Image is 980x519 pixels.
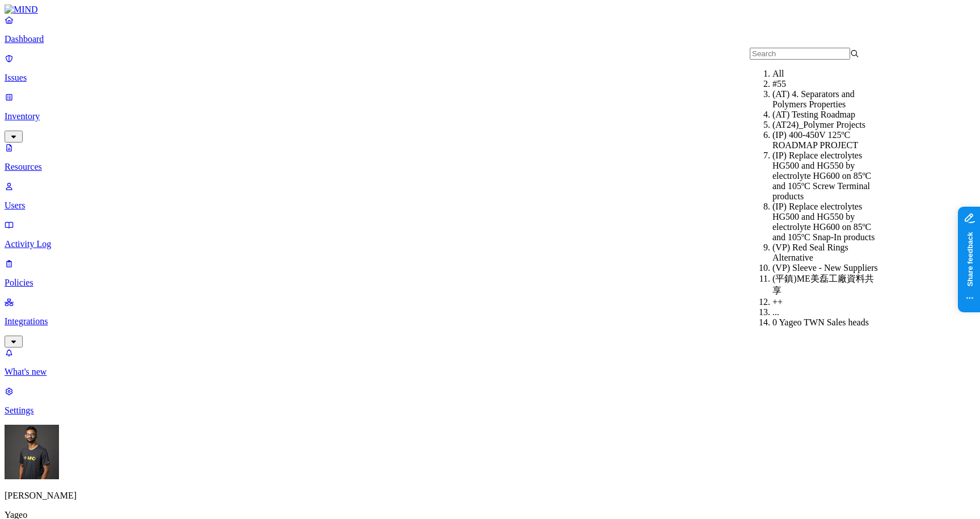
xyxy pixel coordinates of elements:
[5,297,975,346] a: Integrations
[5,220,975,249] a: Activity Log
[5,239,975,249] p: Activity Log
[5,278,975,288] p: Policies
[772,263,882,273] div: (VP) Sleeve - New Suppliers
[5,367,975,377] p: What's new
[5,386,975,416] a: Settings
[772,317,882,328] div: 0 Yageo TWN Sales heads
[5,162,975,172] p: Resources
[772,150,882,202] div: (IP) Replace electrolytes HG500 and HG550 by electrolyte HG600 on 85ºC and 105ºC Screw Terminal p...
[5,316,975,327] p: Integrations
[772,89,882,110] div: (AT) 4. Separators and Polymers Properties
[5,92,975,141] a: Inventory
[5,181,975,211] a: Users
[5,258,975,288] a: Policies
[5,348,975,377] a: What's new
[5,5,975,15] a: MIND
[772,307,882,317] div: ...
[772,120,882,130] div: (AT24)_Polymer Projects
[5,73,975,83] p: Issues
[772,273,882,297] div: (平鎮)ME美磊工廠資料共享
[772,110,882,120] div: (AT) Testing Roadmap
[5,405,975,416] p: Settings
[772,242,882,263] div: (VP) Red Seal Rings Alternative
[772,297,882,307] div: ++
[5,200,975,211] p: Users
[772,202,882,242] div: (IP) Replace electrolytes HG500 and HG550 by electrolyte HG600 on 85ºC and 105ºC Snap-In products
[5,5,38,15] img: MIND
[5,425,59,479] img: Amit Cohen
[5,15,975,44] a: Dashboard
[750,48,850,60] input: Search
[5,143,975,172] a: Resources
[5,53,975,83] a: Issues
[772,79,882,89] div: #55
[5,111,975,122] p: Inventory
[772,69,882,79] div: All
[772,130,882,150] div: (IP) 400-450V 125ºC ROADMAP PROJECT
[5,34,975,44] p: Dashboard
[5,491,975,501] p: [PERSON_NAME]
